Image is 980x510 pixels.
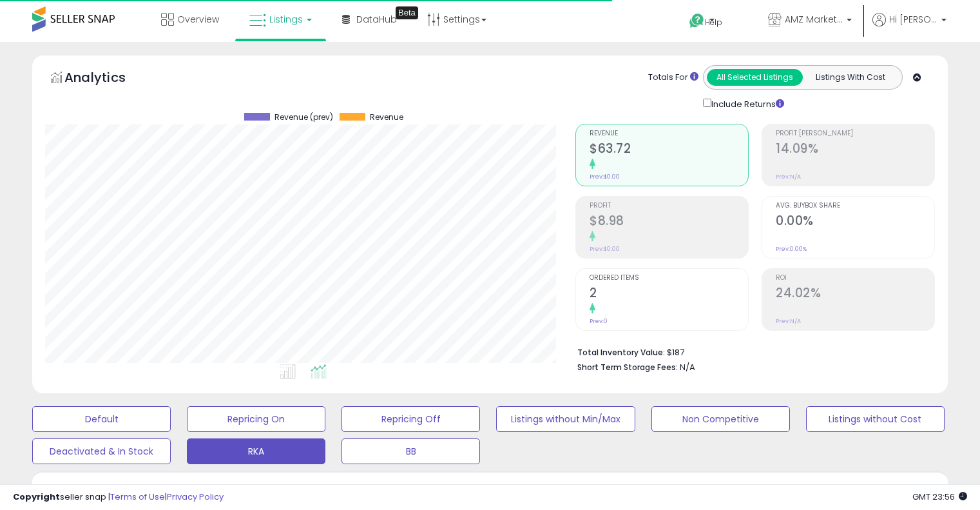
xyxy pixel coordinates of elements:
div: Totals For [648,72,698,84]
button: Repricing On [187,406,325,432]
span: Revenue [370,113,403,122]
small: Prev: N/A [776,173,801,181]
span: Revenue [590,130,748,137]
b: Total Inventory Value: [577,347,665,358]
span: Revenue (prev) [274,113,333,122]
button: Listings With Cost [802,69,898,86]
button: All Selected Listings [707,69,803,86]
button: BB [341,438,480,464]
span: Avg. Buybox Share [776,202,934,210]
i: Get Help [689,13,705,29]
span: Profit [590,202,748,210]
li: $187 [577,344,925,359]
span: AMZ Marketplace Deals [785,13,843,26]
span: Ordered Items [590,275,748,282]
button: Listings without Min/Max [496,406,635,432]
span: ROI [776,275,934,282]
small: Prev: 0.00% [776,245,807,253]
strong: Copyright [13,491,60,503]
h2: 24.02% [776,286,934,303]
span: DataHub [356,13,397,26]
small: Prev: 0 [590,317,608,325]
a: Privacy Policy [167,491,224,503]
span: Overview [177,13,219,26]
small: Prev: $0.00 [590,173,620,181]
h2: $8.98 [590,213,748,231]
h2: 2 [590,286,748,303]
button: Default [32,406,171,432]
div: Include Returns [693,96,800,111]
a: Hi [PERSON_NAME] [872,13,946,42]
span: 2025-10-7 23:56 GMT [912,491,967,503]
span: Help [705,17,722,28]
button: Listings without Cost [806,406,945,432]
span: N/A [680,361,695,373]
div: seller snap | | [13,491,224,504]
small: Prev: N/A [776,317,801,325]
small: Prev: $0.00 [590,245,620,253]
span: Listings [269,13,303,26]
span: Hi [PERSON_NAME] [889,13,937,26]
b: Short Term Storage Fees: [577,362,678,373]
span: Profit [PERSON_NAME] [776,130,934,137]
button: RKA [187,438,325,464]
div: Tooltip anchor [396,6,418,19]
h2: 0.00% [776,213,934,231]
a: Terms of Use [110,491,165,503]
button: Deactivated & In Stock [32,438,171,464]
a: Help [679,3,747,42]
h5: Analytics [64,68,151,90]
h2: 14.09% [776,141,934,159]
h2: $63.72 [590,141,748,159]
button: Non Competitive [651,406,790,432]
button: Repricing Off [341,406,480,432]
